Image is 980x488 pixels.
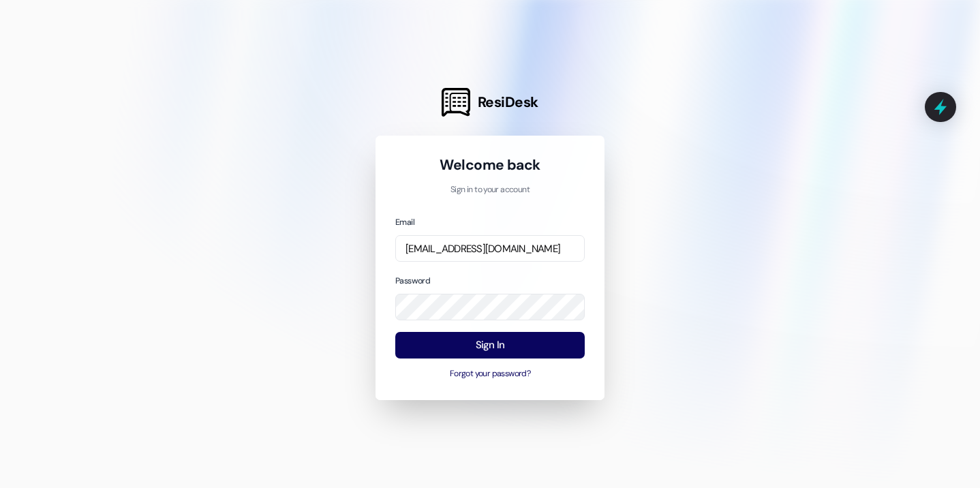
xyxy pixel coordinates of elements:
button: Sign In [395,332,585,359]
h1: Welcome back [395,155,585,174]
label: Password [395,275,430,286]
label: Email [395,217,414,228]
p: Sign in to your account [395,184,585,196]
button: Forgot your password? [395,368,585,380]
input: name@example.com [395,235,585,262]
span: ResiDesk [478,93,538,112]
img: ResiDesk Logo [442,88,470,117]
